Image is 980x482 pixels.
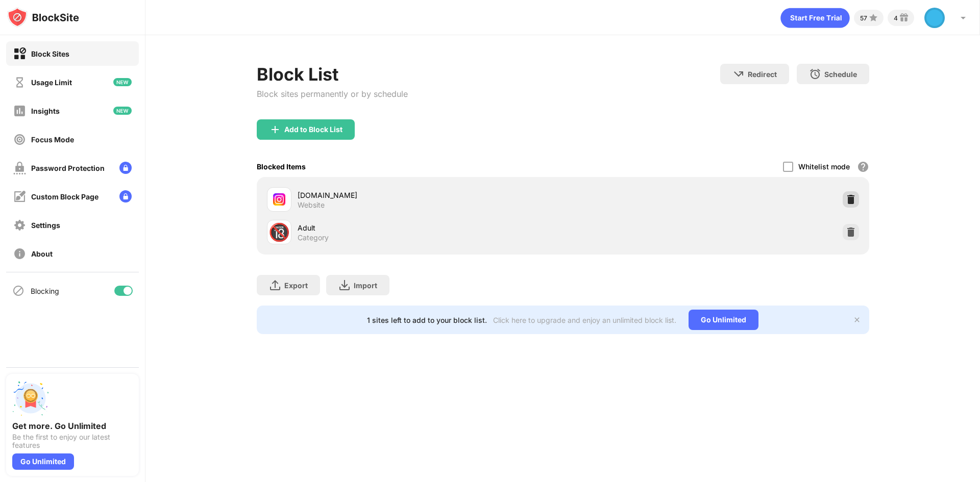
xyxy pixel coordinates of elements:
[298,190,563,200] div: [DOMAIN_NAME]
[31,49,69,58] div: Block Sites
[31,287,59,295] div: Blocking
[12,380,49,417] img: push-unlimited.svg
[298,222,563,233] div: Adult
[780,8,850,28] div: animation
[898,12,910,24] img: reward-small.svg
[284,125,342,134] div: Add to Block List
[13,162,26,174] img: password-protection-off.svg
[367,316,487,324] div: 1 sites left to add to your block list.
[798,162,850,171] div: Whitelist mode
[268,222,290,243] div: 🔞
[13,133,26,146] img: focus-off.svg
[298,233,329,242] div: Category
[13,47,26,60] img: block-on.svg
[257,64,408,85] div: Block List
[12,453,74,470] div: Go Unlimited
[13,190,26,203] img: customize-block-page-off.svg
[119,162,132,174] img: lock-menu.svg
[257,89,408,99] div: Block sites permanently or by schedule
[31,107,60,115] div: Insights
[119,190,132,202] img: lock-menu.svg
[12,285,24,297] img: blocking-icon.svg
[12,421,133,431] div: Get more. Go Unlimited
[113,78,132,86] img: new-icon.svg
[298,200,325,210] div: Website
[31,164,105,172] div: Password Protection
[31,221,60,230] div: Settings
[860,14,867,22] div: 57
[12,433,133,449] div: Be the first to enjoy our latest features
[354,281,377,290] div: Import
[113,107,132,115] img: new-icon.svg
[493,316,676,324] div: Click here to upgrade and enjoy an unlimited block list.
[824,70,857,79] div: Schedule
[31,135,74,144] div: Focus Mode
[13,76,26,89] img: time-usage-off.svg
[7,7,79,28] img: logo-blocksite.svg
[689,310,758,330] div: Go Unlimited
[853,316,861,324] img: x-button.svg
[273,193,285,206] img: favicons
[257,162,306,171] div: Blocked Items
[31,192,99,201] div: Custom Block Page
[748,70,777,79] div: Redirect
[31,249,53,258] div: About
[13,247,26,260] img: about-off.svg
[894,14,898,22] div: 4
[284,281,308,290] div: Export
[13,105,26,117] img: insights-off.svg
[867,12,879,24] img: points-small.svg
[13,219,26,232] img: settings-off.svg
[31,78,72,87] div: Usage Limit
